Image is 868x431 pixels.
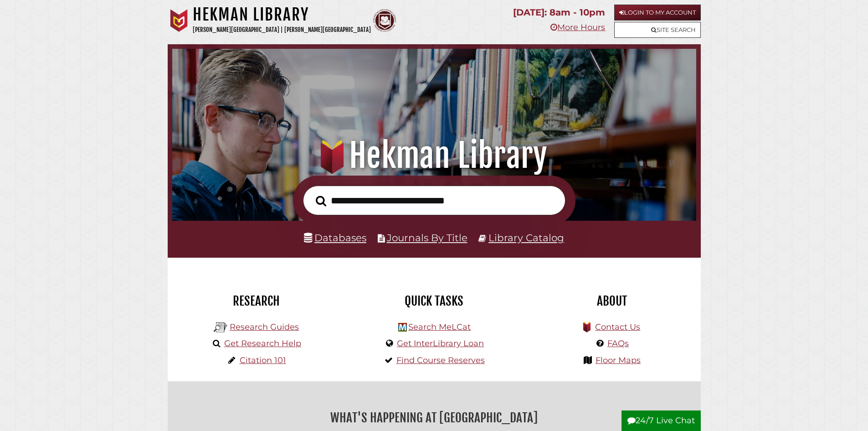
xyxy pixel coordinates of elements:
h2: What's Happening at [GEOGRAPHIC_DATA] [175,407,694,428]
a: Search MeLCat [408,322,471,332]
a: Databases [304,232,366,244]
a: Get InterLibrary Loan [397,338,484,348]
h1: Hekman Library [185,135,683,176]
a: Contact Us [595,322,640,332]
a: Login to My Account [614,5,701,21]
img: Hekman Library Logo [398,323,407,332]
a: Research Guides [230,322,299,332]
img: Calvin University [168,9,190,32]
img: Calvin Theological Seminary [373,9,396,32]
i: Search [316,195,326,207]
h2: Research [175,293,339,309]
a: More Hours [550,22,605,32]
a: Citation 101 [240,355,286,365]
h2: Quick Tasks [352,293,516,309]
a: Library Catalog [488,232,564,244]
h2: About [530,293,694,309]
h1: Hekman Library [193,5,371,25]
a: Get Research Help [224,338,301,348]
a: Journals By Title [387,232,467,244]
a: Find Course Reserves [396,355,485,365]
p: [PERSON_NAME][GEOGRAPHIC_DATA] | [PERSON_NAME][GEOGRAPHIC_DATA] [193,25,371,35]
button: Search [311,193,331,209]
img: Hekman Library Logo [214,321,227,334]
a: FAQs [607,338,629,348]
p: [DATE]: 8am - 10pm [513,5,605,21]
a: Site Search [614,22,701,38]
a: Floor Maps [596,355,641,365]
